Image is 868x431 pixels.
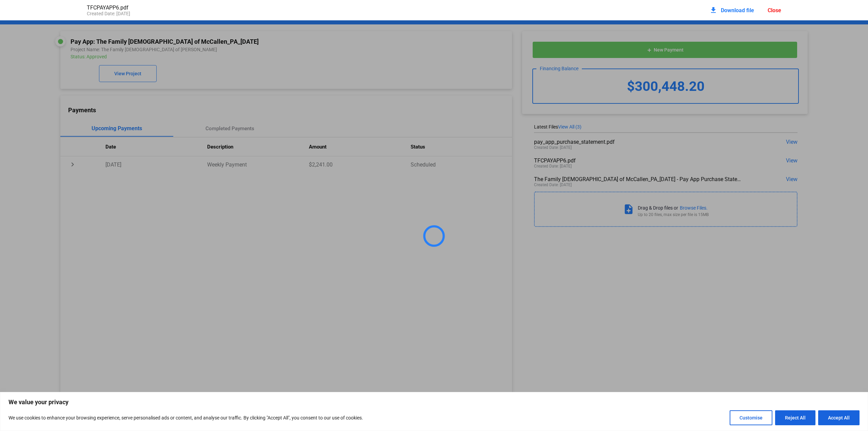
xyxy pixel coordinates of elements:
div: TFCPAYAPP6.pdf [87,4,434,11]
p: We use cookies to enhance your browsing experience, serve personalised ads or content, and analys... [8,414,363,422]
p: We value your privacy [8,398,860,406]
button: Accept All [818,410,860,425]
mat-icon: download [709,6,717,14]
span: Download file [721,7,754,14]
button: Reject All [775,410,815,425]
div: Created Date: [DATE] [87,11,434,16]
button: Customise [730,410,772,425]
div: Close [768,7,781,14]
